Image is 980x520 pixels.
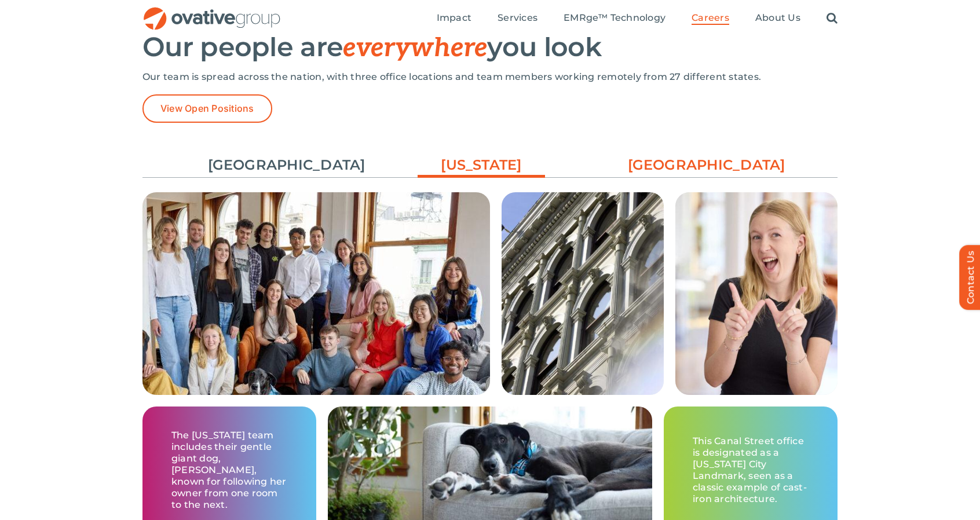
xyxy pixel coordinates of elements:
[498,12,537,25] a: Services
[437,12,471,24] span: Impact
[142,94,272,123] a: View Open Positions
[675,192,838,395] img: Careers – New York Grid 3
[564,12,665,24] span: EMRge™ Technology
[564,12,665,25] a: EMRge™ Technology
[343,32,487,64] span: everywhere
[692,12,729,24] span: Careers
[498,12,537,24] span: Services
[208,155,335,175] a: [GEOGRAPHIC_DATA]
[418,155,545,181] a: [US_STATE]
[755,12,800,25] a: About Us
[755,12,800,24] span: About Us
[692,12,729,25] a: Careers
[142,149,838,181] ul: Post Filters
[142,192,490,463] img: Careers – New York Grid 1
[171,430,287,511] p: The [US_STATE] team includes their gentle giant dog, [PERSON_NAME], known for following her owner...
[693,435,809,505] p: This Canal Street office is designated as a [US_STATE] City Landmark, seen as a classic example o...
[142,6,281,17] a: OG_Full_horizontal_RGB
[142,71,838,83] p: Our team is spread across the nation, with three office locations and team members working remote...
[827,12,838,25] a: Search
[160,103,254,114] span: View Open Positions
[628,155,755,175] a: [GEOGRAPHIC_DATA]
[502,192,664,395] img: Careers – New York Grid 2
[142,32,838,63] h2: Our people are you look
[437,12,471,25] a: Impact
